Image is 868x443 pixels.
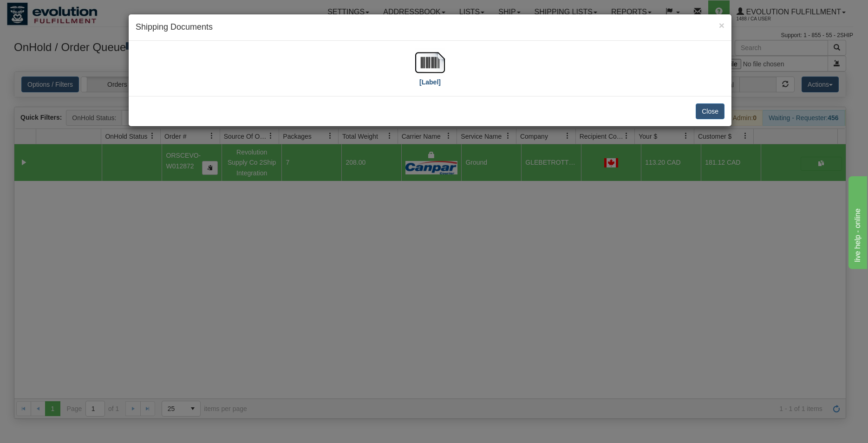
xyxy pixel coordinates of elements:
img: barcode.jpg [415,48,445,77]
iframe: chat widget [847,174,867,269]
button: Close [696,103,724,119]
label: [Label] [419,77,441,87]
h4: Shipping Documents [136,21,724,33]
a: [Label] [415,58,445,85]
div: live help - online [7,6,86,17]
button: Close [719,20,724,30]
span: × [719,20,724,31]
